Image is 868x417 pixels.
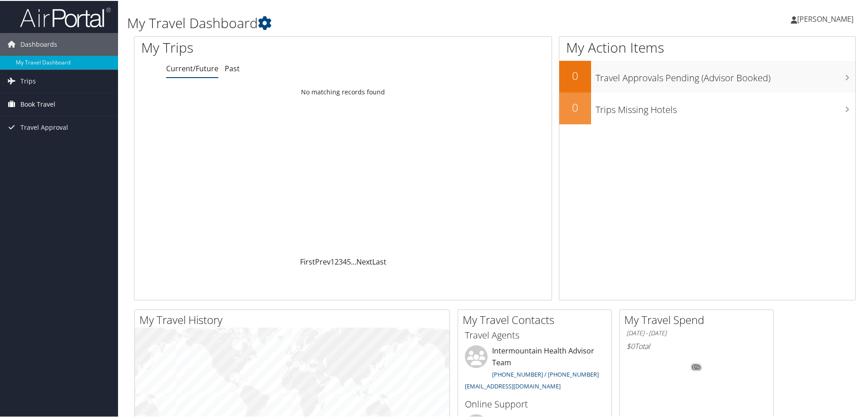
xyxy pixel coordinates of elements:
[300,256,315,266] a: First
[134,83,552,99] td: No matching records found
[127,13,617,32] h1: My Travel Dashboard
[20,115,68,138] span: Travel Approval
[693,364,700,369] tspan: 0%
[791,5,863,32] a: [PERSON_NAME]
[335,256,339,266] a: 2
[20,6,111,27] img: airportal-logo.png
[315,256,330,266] a: Prev
[139,311,449,327] h2: My Travel History
[559,99,591,114] h2: 0
[463,311,612,327] h2: My Travel Contacts
[330,256,335,266] a: 1
[559,92,855,123] a: 0Trips Missing Hotels
[559,67,591,83] h2: 0
[166,63,218,73] a: Current/Future
[626,340,635,350] span: $0
[465,328,605,341] h3: Travel Agents
[624,311,773,327] h2: My Travel Spend
[559,37,855,56] h1: My Action Items
[465,397,605,410] h3: Online Support
[465,381,561,389] a: [EMAIL_ADDRESS][DOMAIN_NAME]
[343,256,347,266] a: 4
[372,256,386,266] a: Last
[20,92,55,115] span: Book Travel
[339,256,343,266] a: 3
[347,256,351,266] a: 5
[356,256,372,266] a: Next
[596,66,855,83] h3: Travel Approvals Pending (Advisor Booked)
[351,256,356,266] span: …
[596,98,855,115] h3: Trips Missing Hotels
[460,344,609,393] li: Intermountain Health Advisor Team
[492,369,599,378] a: [PHONE_NUMBER] / [PHONE_NUMBER]
[559,60,855,92] a: 0Travel Approvals Pending (Advisor Booked)
[20,32,57,55] span: Dashboards
[225,63,240,73] a: Past
[20,69,36,92] span: Trips
[797,13,853,23] span: [PERSON_NAME]
[141,37,371,56] h1: My Trips
[626,340,766,350] h6: Total
[626,328,766,337] h6: [DATE] - [DATE]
